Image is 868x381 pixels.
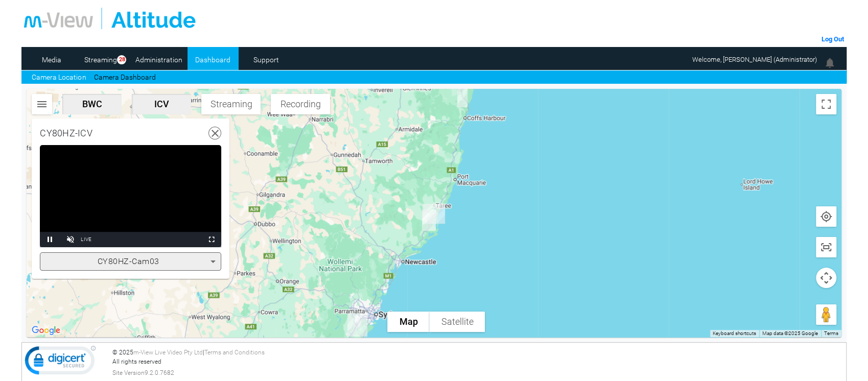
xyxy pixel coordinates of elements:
[29,324,63,337] a: Click to see this area on Google Maps
[241,52,291,67] a: Support
[816,94,836,114] button: Toggle fullscreen view
[81,232,91,247] div: LIVE
[820,241,832,253] img: svg+xml,%3Csvg%20xmlns%3D%22http%3A%2F%2Fwww.w3.org%2F2000%2Fsvg%22%20height%3D%2224%22%20viewBox...
[40,127,92,140] div: CY80HZ-ICV
[816,206,836,227] button: Show user location
[36,98,48,110] img: svg+xml,%3Csvg%20xmlns%3D%22http%3A%2F%2Fwww.w3.org%2F2000%2Fsvg%22%20height%3D%2224%22%20viewBox...
[816,268,836,288] button: Map camera controls
[133,349,202,356] a: m-View Live Video Pty Ltd
[32,94,52,114] button: Search
[201,232,221,247] button: Fullscreen
[29,324,63,337] img: Google
[27,52,76,67] a: Media
[144,368,174,377] span: 9.2.0.7682
[820,210,832,223] img: svg+xml,%3Csvg%20xmlns%3D%22http%3A%2F%2Fwww.w3.org%2F2000%2Fsvg%22%20height%3D%2224%22%20viewBox...
[204,349,264,356] a: Terms and Conditions
[93,72,155,83] a: Camera Dashboard
[132,94,191,114] button: ICV
[112,348,843,377] div: © 2025 | All rights reserved
[134,52,183,67] a: Administration
[201,94,261,114] button: Streaming
[117,55,126,65] span: 28
[25,345,96,380] img: DigiCert Secured Site Seal
[453,83,472,111] div: EIP64B-ICV
[32,72,86,83] a: Camera Location
[429,312,485,332] button: Show satellite imagery
[66,99,118,109] span: BWC
[136,99,187,109] span: ICV
[112,368,843,377] div: Site Version
[418,200,449,228] div: CY80HZ-ICV
[80,52,121,67] a: Streaming
[40,232,60,247] button: Pause
[824,57,836,69] img: bell24.png
[60,232,81,247] button: Unmute
[713,330,756,337] button: Keyboard shortcuts
[40,145,221,247] div: Video Player
[343,310,371,341] div: DG64YH-ICV
[824,330,838,336] a: Terms (opens in new tab)
[275,99,326,109] span: Recording
[816,237,836,257] button: Show all cameras
[97,256,159,266] span: CY80HZ-Cam03
[205,99,256,109] span: Streaming
[62,94,122,114] button: BWC
[692,56,817,63] span: Welcome, [PERSON_NAME] (Administrator)
[387,312,429,332] button: Show street map
[418,205,440,235] div: DJ76RR-ICV
[271,94,330,114] button: Recording
[816,304,836,325] button: Drag Pegman onto the map to open Street View
[822,35,844,43] a: Log Out
[762,330,818,336] span: Map data ©2025 Google
[187,52,237,67] a: Dashboard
